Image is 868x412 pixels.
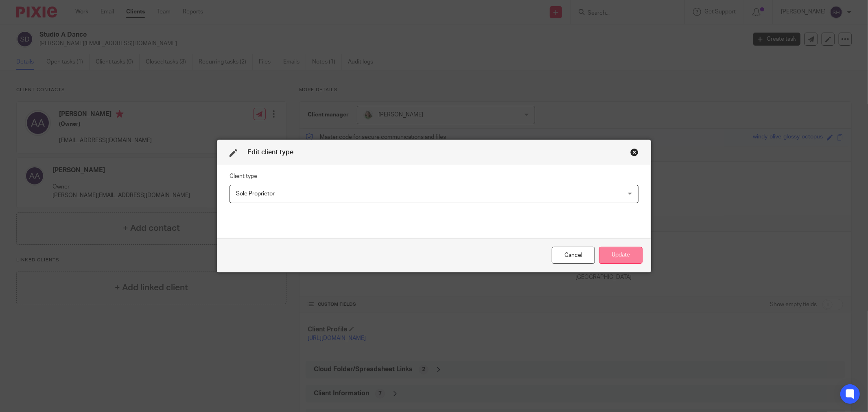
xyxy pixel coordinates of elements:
[230,172,257,180] label: Client type
[236,191,275,197] span: Sole Proprietor
[630,148,638,156] div: Close this dialog window
[247,149,293,156] span: Edit client type
[599,247,643,264] button: Update
[552,247,595,264] div: Close this dialog window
